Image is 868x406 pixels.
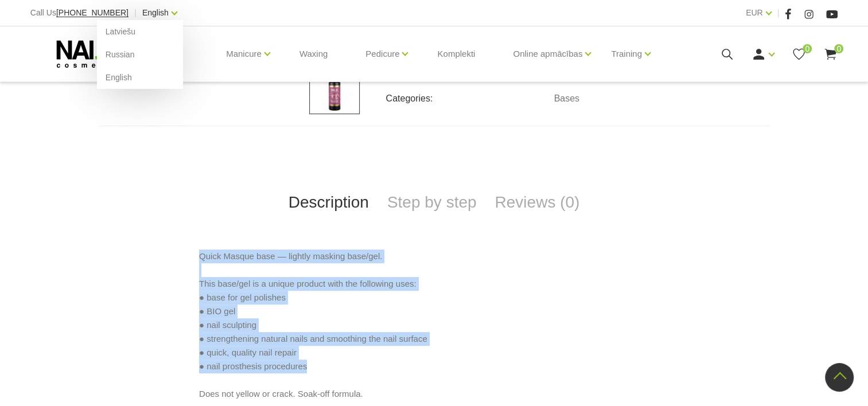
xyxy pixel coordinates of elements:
a: 0 [792,47,806,61]
a: English [97,66,183,89]
a: Description [279,184,378,221]
span: | [134,6,137,20]
a: 0 [823,47,838,61]
a: Latviešu [97,20,183,43]
a: English [142,6,169,19]
a: Step by step [378,184,486,221]
span: [PHONE_NUMBER] [56,8,129,17]
a: Pedicure [365,31,399,77]
a: Waxing [290,26,337,81]
span: 0 [803,44,812,53]
a: Online apmācības [513,31,582,77]
a: Komplekti [428,26,484,81]
a: Reviews (0) [485,184,589,221]
img: ... [309,64,360,114]
span: | [777,6,780,20]
span: 0 [834,44,843,53]
a: EUR [746,6,763,19]
div: Call Us [30,6,129,20]
a: Training [611,31,642,77]
a: Russian [97,43,183,66]
a: Bases [554,93,579,104]
a: [PHONE_NUMBER] [56,9,129,17]
td: Categories: [386,84,554,106]
a: Manicure [226,31,262,77]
